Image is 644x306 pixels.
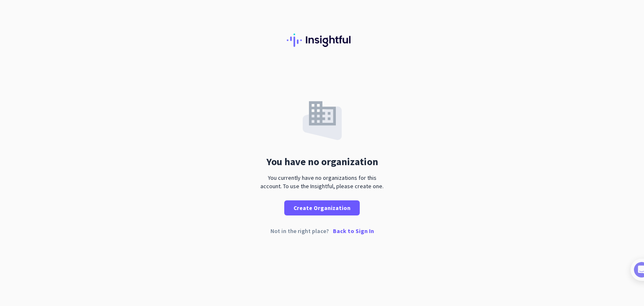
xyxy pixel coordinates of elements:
span: Create Organization [293,204,351,212]
button: Create Organization [284,200,360,215]
img: Insightful [287,34,357,47]
div: You currently have no organizations for this account. To use the Insightful, please create one. [257,174,387,190]
p: Back to Sign In [333,228,374,234]
div: You have no organization [266,157,378,167]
